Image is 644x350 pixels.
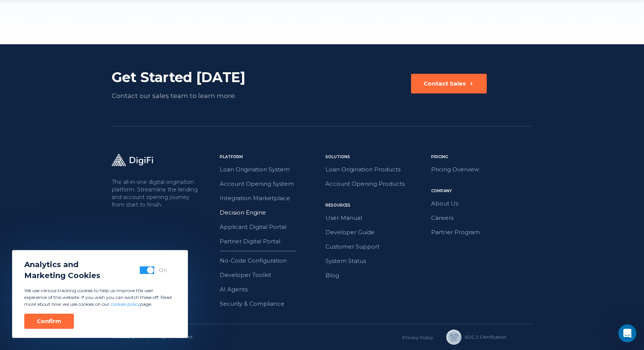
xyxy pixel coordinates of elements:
[112,90,280,101] div: Contact our sales team to learn more.
[220,165,321,174] a: Loan Origination System
[220,154,321,160] div: Platform
[325,227,427,237] a: Developer Guide
[446,330,497,345] a: SOC 2 Сertification
[37,317,61,325] div: Confirm
[325,179,427,189] a: Account Opening Products
[220,270,321,280] a: Developer Toolkit
[220,285,321,294] a: AI Agents
[325,256,427,266] a: System Status
[464,334,506,341] div: SOC 2 Сertification
[402,334,433,340] a: Privacy Policy
[24,287,176,308] p: We use various tracking cookies to help us improve the user experience of this website. If you wi...
[220,208,321,218] a: Decision Engine
[220,236,321,246] a: Partner Digital Portal
[618,324,636,342] iframe: Intercom live chat
[431,213,532,223] a: Careers
[325,154,427,160] div: Solutions
[325,202,427,208] div: Resources
[325,213,427,223] a: User Manual
[325,165,427,174] a: Loan Origination Products
[411,74,487,101] a: Contact Sales
[431,154,532,160] div: Pricing
[159,266,167,274] div: On
[24,270,100,281] span: Marketing Cookies
[220,179,321,189] a: Account Opening System
[220,299,321,309] a: Security & Compliance
[325,271,427,280] a: Blog
[111,301,140,307] a: cookies policy
[24,259,100,270] span: Analytics and
[112,68,280,86] div: Get Started [DATE]
[431,165,532,174] a: Pricing Overview
[112,178,200,208] p: The all-in-one digital origination platform. Streamline the lending and account opening journey f...
[431,188,532,194] div: Company
[431,199,532,208] a: About Us
[220,222,321,232] a: Applicant Digital Portal
[220,193,321,203] a: Integration Marketplace
[411,74,487,93] button: Contact Sales
[24,314,74,329] button: Confirm
[325,242,427,252] a: Customer Support
[431,227,532,237] a: Partner Program
[424,80,466,87] div: Contact Sales
[220,256,321,266] a: No-Code Configuration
